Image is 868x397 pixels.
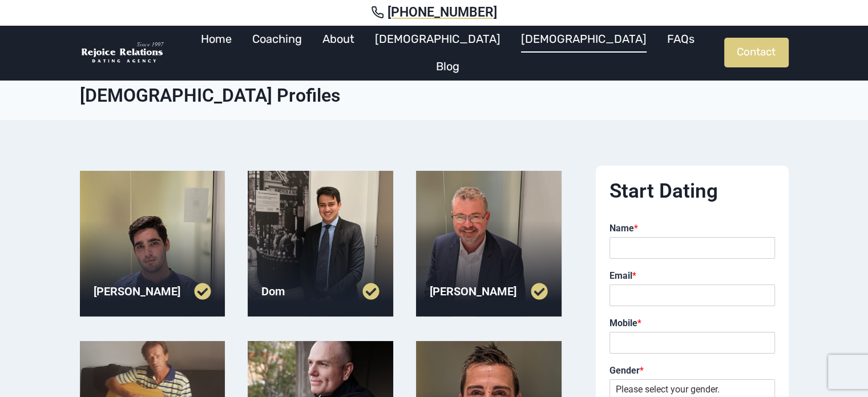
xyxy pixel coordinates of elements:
a: Blog [426,53,470,80]
label: Name [609,223,775,235]
a: About [312,25,365,53]
img: Rejoice Relations [80,41,165,65]
label: Email [609,270,775,282]
a: Coaching [242,25,312,53]
nav: Primary Navigation [171,25,724,80]
a: [DEMOGRAPHIC_DATA] [365,25,511,53]
h2: Start Dating [609,179,775,203]
h1: [DEMOGRAPHIC_DATA] Profiles [80,85,789,106]
a: [PHONE_NUMBER] [14,5,854,21]
a: FAQs [657,25,705,53]
a: Contact [724,38,789,67]
label: Mobile [609,318,775,330]
a: [DEMOGRAPHIC_DATA] [511,25,657,53]
a: Home [191,25,242,53]
input: Mobile [609,332,775,354]
span: [PHONE_NUMBER] [387,5,497,21]
label: Gender [609,365,775,377]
